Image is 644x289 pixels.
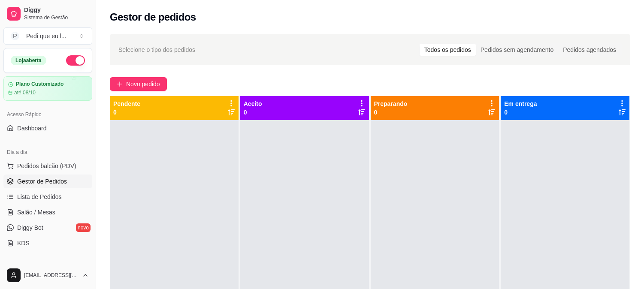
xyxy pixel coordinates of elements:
[3,3,92,24] a: DiggySistema de Gestão
[17,239,30,247] span: KDS
[3,265,92,286] button: [EMAIL_ADDRESS][DOMAIN_NAME]
[113,99,140,108] p: Pendente
[117,81,123,87] span: plus
[3,159,92,173] button: Pedidos balcão (PDV)
[374,108,408,117] p: 0
[24,272,79,279] span: [EMAIL_ADDRESS][DOMAIN_NAME]
[420,44,476,56] div: Todos os pedidos
[3,236,92,250] a: KDS
[17,124,47,132] span: Dashboard
[3,221,92,235] a: Diggy Botnovo
[17,177,67,186] span: Gestor de Pedidos
[504,108,537,117] p: 0
[16,81,63,87] article: Plano Customizado
[476,44,558,56] div: Pedidos sem agendamento
[17,193,62,201] span: Lista de Pedidos
[110,77,167,91] button: Novo pedido
[3,175,92,188] a: Gestor de Pedidos
[558,44,621,56] div: Pedidos agendados
[17,162,76,170] span: Pedidos balcão (PDV)
[126,79,160,89] span: Novo pedido
[3,76,92,101] a: Plano Customizadoaté 08/10
[26,32,66,40] div: Pedi que eu l ...
[3,108,92,121] div: Acesso Rápido
[14,89,36,96] article: até 08/10
[110,10,196,24] h2: Gestor de pedidos
[11,56,46,65] div: Loja aberta
[244,99,262,108] p: Aceito
[11,32,19,40] span: P
[24,6,89,14] span: Diggy
[17,208,55,217] span: Salão / Mesas
[374,99,408,108] p: Preparando
[3,27,92,45] button: Select a team
[113,108,140,117] p: 0
[3,205,92,219] a: Salão / Mesas
[3,121,92,135] a: Dashboard
[17,223,43,232] span: Diggy Bot
[3,260,92,274] div: Catálogo
[3,190,92,204] a: Lista de Pedidos
[504,99,537,108] p: Em entrega
[24,14,89,21] span: Sistema de Gestão
[118,45,195,54] span: Selecione o tipo dos pedidos
[66,55,85,66] button: Alterar Status
[244,108,262,117] p: 0
[3,145,92,159] div: Dia a dia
